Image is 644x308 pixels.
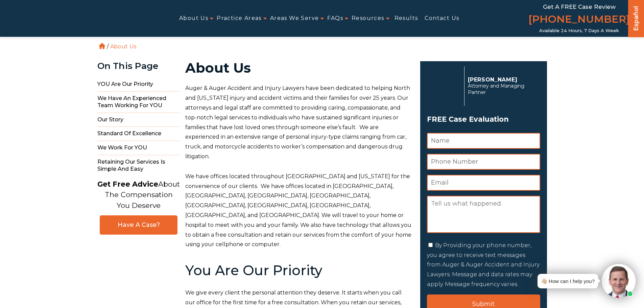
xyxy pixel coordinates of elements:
input: Email [427,175,540,191]
span: Standard of Excellence [97,127,180,141]
span: Retaining Our Services Is Simple and Easy [97,155,180,176]
span: We Have An Experienced Team Working For YOU [97,92,180,113]
span: We have offices located throughout [GEOGRAPHIC_DATA] and [US_STATE] for the convenience of our cl... [185,173,411,248]
input: Phone Number [427,154,540,170]
span: Auger & Auger Accident and Injury Lawyers have been dedicated to helping North and [US_STATE] inj... [185,85,410,160]
img: Herbert Auger [427,69,461,103]
span: Get a FREE Case Review [543,3,616,10]
a: FAQs [327,11,343,26]
div: On This Page [97,61,180,71]
img: Auger & Auger Accident and Injury Lawyers Logo [4,10,110,27]
span: FREE Case Evaluation [427,113,540,126]
a: Practice Areas [217,11,262,26]
h1: About Us [185,61,412,75]
input: Name [427,133,540,149]
p: About The Compensation You Deserve [97,179,180,211]
div: 👋🏼 How can I help you? [541,277,595,286]
a: [PHONE_NUMBER] [528,12,630,28]
span: YOU Are Our Priority [97,77,180,92]
a: Areas We Serve [270,11,319,26]
span: We Work For YOU [97,141,180,155]
li: About Us [109,43,138,50]
span: Attorney and Managing Partner [468,83,536,96]
img: Intaker widget Avatar [602,264,636,298]
a: Resources [352,11,384,26]
a: Home [99,43,105,49]
span: Have A Case? [107,221,170,229]
a: About Us [179,11,208,26]
span: Available 24 Hours, 7 Days a Week [539,28,619,33]
a: Results [395,11,418,26]
label: By Providing your phone number, you agree to receive text messages from Auger & Auger Accident an... [427,242,540,287]
p: [PERSON_NAME] [468,76,536,83]
a: Have A Case? [100,215,177,235]
a: Contact Us [425,11,459,26]
span: Our Story [97,113,180,127]
strong: Get Free Advice [97,180,158,188]
b: You Are Our Priority [185,262,322,279]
